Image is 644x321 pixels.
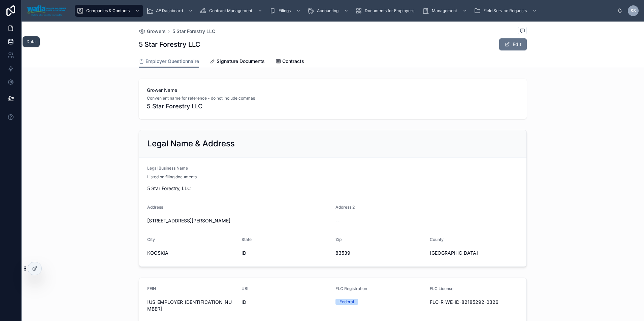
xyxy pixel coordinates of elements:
span: SS [631,8,636,13]
span: [US_EMPLOYER_IDENTIFICATION_NUMBER] [147,299,236,312]
span: Filings [279,8,291,13]
div: Data [27,39,36,44]
span: FEIN [147,286,156,291]
span: 83539 [335,250,424,256]
h2: Legal Name & Address [147,138,235,149]
a: Contracts [276,55,304,69]
span: Legal Business Name [147,166,188,171]
span: Listed on filing documents [147,174,197,180]
div: Federal [340,299,354,305]
a: Signature Documents [210,55,265,69]
span: AE Dashboard [156,8,183,13]
span: ID [241,299,330,306]
button: Edit [499,38,527,50]
a: Filings [267,5,304,17]
span: Contracts [282,58,304,65]
span: Grower Name [147,87,519,94]
a: Documents for Employers [353,5,419,17]
div: scrollable content [71,3,617,18]
span: Employer Questionnaire [146,58,199,65]
span: Management [432,8,457,13]
span: Address [147,205,163,210]
span: Accounting [317,8,339,13]
span: Signature Documents [217,58,265,65]
span: FLC Registration [335,286,367,291]
a: AE Dashboard [144,5,196,17]
span: 5 Star Forestry LLC [147,102,519,111]
span: 5 Star Forestry, LLC [147,185,518,192]
span: Field Service Requests [483,8,527,13]
a: Growers [139,28,166,35]
h1: 5 Star Forestry LLC [139,40,200,49]
span: Documents for Employers [365,8,414,13]
span: UBI [241,286,248,291]
span: Contract Management [209,8,252,13]
span: [STREET_ADDRESS][PERSON_NAME] [147,217,330,224]
span: [GEOGRAPHIC_DATA] [430,250,519,256]
span: -- [335,217,340,224]
span: ID [241,250,330,256]
a: Management [420,5,471,17]
span: Companies & Contacts [86,8,130,13]
span: County [430,237,444,242]
span: State [241,237,252,242]
a: Employer Questionnaire [139,55,199,68]
a: Field Service Requests [472,5,540,17]
a: Contract Management [198,5,266,17]
span: KOOSKIA [147,250,236,256]
span: FLC License [430,286,453,291]
span: Address 2 [335,205,355,210]
a: Accounting [305,5,352,17]
span: Zip [335,237,342,242]
a: 5 Star Forestry LLC [172,28,215,35]
span: Growers [147,28,166,35]
a: Companies & Contacts [75,5,143,17]
img: App logo [27,5,66,16]
span: City [147,237,155,242]
span: FLC-R-WE-ID-82185292-0326 [430,299,519,306]
span: Convenient name for reference - do not include commas [147,96,255,101]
